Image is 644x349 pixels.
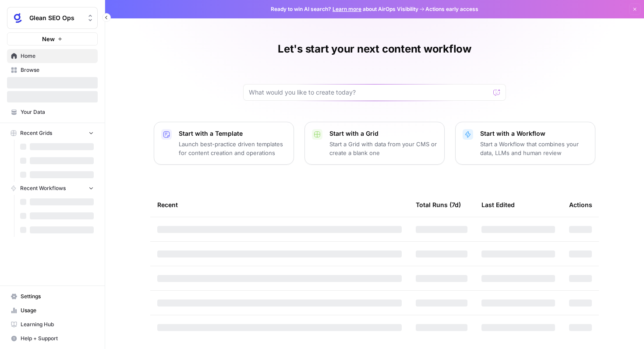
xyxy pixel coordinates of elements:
[21,108,94,116] span: Your Data
[480,129,588,138] p: Start with a Workflow
[304,122,445,165] button: Start with a GridStart a Grid with data from your CMS or create a blank one
[21,66,94,74] span: Browse
[179,140,287,157] p: Launch best-practice driven templates for content creation and operations
[29,14,82,22] span: Glean SEO Ops
[21,307,94,314] span: Usage
[157,193,402,217] div: Recent
[7,127,98,140] button: Recent Grids
[481,193,515,217] div: Last Edited
[7,317,98,331] a: Learning Hub
[7,303,98,317] a: Usage
[455,122,595,165] button: Start with a WorkflowStart a Workflow that combines your data, LLMs and human review
[480,140,588,157] p: Start a Workflow that combines your data, LLMs and human review
[21,293,94,300] span: Settings
[333,6,361,12] a: Learn more
[21,335,94,342] span: Help + Support
[7,105,98,119] a: Your Data
[7,7,98,29] button: Workspace: Glean SEO Ops
[329,129,437,138] p: Start with a Grid
[329,140,437,157] p: Start a Grid with data from your CMS or create a blank one
[425,5,478,13] span: Actions early access
[249,88,490,97] input: What would you like to create today?
[569,193,592,217] div: Actions
[21,52,94,60] span: Home
[10,10,26,26] img: Glean SEO Ops Logo
[21,321,94,328] span: Learning Hub
[416,193,461,217] div: Total Runs (7d)
[271,5,418,13] span: Ready to win AI search? about AirOps Visibility
[278,42,471,56] h1: Let's start your next content workflow
[7,32,98,46] button: New
[7,49,98,63] a: Home
[20,129,52,137] span: Recent Grids
[7,289,98,303] a: Settings
[154,122,294,165] button: Start with a TemplateLaunch best-practice driven templates for content creation and operations
[7,63,98,77] a: Browse
[7,182,98,195] button: Recent Workflows
[42,35,55,43] span: New
[20,184,66,192] span: Recent Workflows
[179,129,287,138] p: Start with a Template
[7,331,98,345] button: Help + Support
